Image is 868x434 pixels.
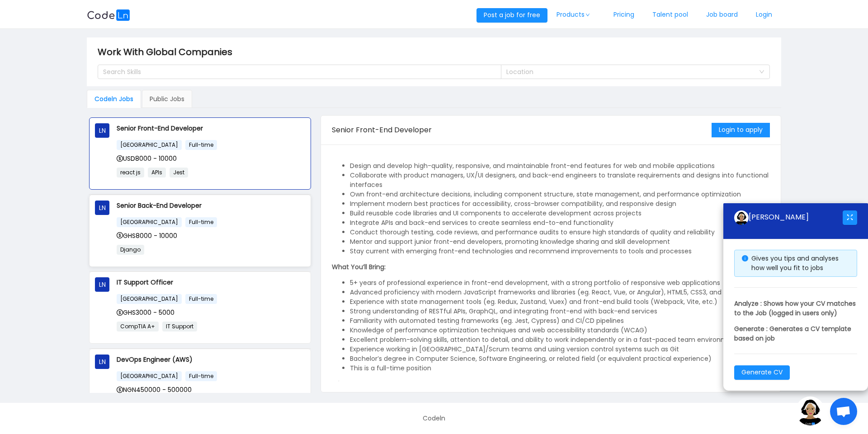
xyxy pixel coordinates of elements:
li: Experience with state management tools (eg. Redux, Zustand, Vuex) and front-end build tools (Webp... [350,297,770,307]
li: Mentor and support junior front-end developers, promoting knowledge sharing and skill development [350,237,770,247]
li: Build reusable code libraries and UI components to accelerate development across projects [350,209,770,218]
img: ground.ddcf5dcf.png [734,210,749,225]
span: LN [99,355,106,369]
img: logobg.f302741d.svg [87,9,130,21]
div: Search Skills [103,67,488,76]
span: APIs [148,168,166,177]
li: Advanced proficiency with modern JavaScript frameworks and libraries (eg. React, Vue, or Angular)... [350,288,770,297]
span: Django [117,245,144,255]
li: Implement modern best practices for accessibility, cross-browser compatibility, and responsive de... [350,199,770,209]
p: DevOps Engineer (AWS) [117,355,305,364]
li: Design and develop high-quality, responsive, and maintainable front-end features for web and mobi... [350,161,770,171]
li: Collaborate with product managers, UX/UI designers, and back-end engineers to translate requireme... [350,171,770,190]
li: Own front-end architecture decisions, including component structure, state management, and perfor... [350,190,770,199]
i: icon: dollar [117,309,123,316]
span: CompTIA A+ [117,322,159,331]
li: Familiarity with automated testing frameworks (eg. Jest, Cypress) and CI/CD pipelines [350,316,770,326]
button: Generate CV [734,365,790,380]
span: GHS3000 - 5000 [117,308,175,317]
p: Senior Back-End Developer [117,201,305,210]
i: icon: dollar [117,387,123,393]
li: Knowledge of performance optimization techniques and web accessibility standards (WCAG) [350,326,770,335]
li: 5+ years of professional experience in front-end development, with a strong portfolio of responsi... [350,278,770,288]
i: icon: dollar [117,232,123,238]
i: icon: down [585,13,590,17]
p: Generate : Generates a CV template based on job [734,324,857,343]
strong: Who You Are: [332,379,374,388]
li: Excellent problem-solving skills, attention to detail, and ability to work independently or in a ... [350,335,770,345]
p: IT Support Officer [117,277,305,287]
div: Location [506,67,755,76]
span: LN [99,123,106,138]
button: Login to apply [712,123,770,137]
span: [GEOGRAPHIC_DATA] [117,371,182,381]
li: Bachelor’s degree in Computer Science, Software Engineering, or related field (or equivalent prac... [350,354,770,364]
span: LN [99,277,106,292]
button: icon: fullscreen [843,210,857,225]
div: [PERSON_NAME] [734,210,843,225]
div: Codeln Jobs [87,90,141,108]
li: Strong understanding of RESTful APIs, GraphQL, and integrating front-end with back-end services [350,307,770,316]
span: Full-time [185,371,217,381]
li: Experience working in [GEOGRAPHIC_DATA]/Scrum teams and using version control systems such as Git [350,345,770,354]
i: icon: dollar [117,155,123,162]
li: Integrate APIs and back-end services to create seamless end-to-end functionality [350,218,770,228]
span: GHS8000 - 10000 [117,231,177,240]
i: icon: info-circle [742,255,748,261]
span: USD8000 - 10000 [117,154,177,163]
span: react js [117,168,144,177]
div: Open chat [830,398,857,425]
span: Jest [170,168,188,177]
span: [GEOGRAPHIC_DATA] [117,217,182,227]
strong: What You’ll Bring: [332,262,386,271]
span: Full-time [185,140,217,150]
li: Stay current with emerging front-end technologies and recommend improvements to tools and processes [350,247,770,256]
span: NGN450000 - 500000 [117,385,192,394]
button: Post a job for free [476,8,547,23]
span: Full-time [185,294,217,304]
li: This is a full-time position [350,364,770,373]
a: Post a job for free [476,10,547,19]
span: Gives you tips and analyses how well you fit to jobs [751,254,839,272]
p: Senior Front-End Developer [117,123,305,133]
span: IT Support [162,322,197,331]
span: Full-time [185,217,217,227]
li: Conduct thorough testing, code reviews, and performance audits to ensure high standards of qualit... [350,228,770,237]
span: Work With Global Companies [98,45,238,59]
p: Analyze : Shows how your CV matches to the Job (logged in users only) [734,299,857,318]
i: icon: down [759,69,764,75]
div: Public Jobs [142,90,192,108]
span: [GEOGRAPHIC_DATA] [117,140,182,150]
span: Senior Front-End Developer [332,125,432,135]
img: ground.ddcf5dcf.png [796,397,825,425]
span: [GEOGRAPHIC_DATA] [117,294,182,304]
span: LN [99,201,106,215]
